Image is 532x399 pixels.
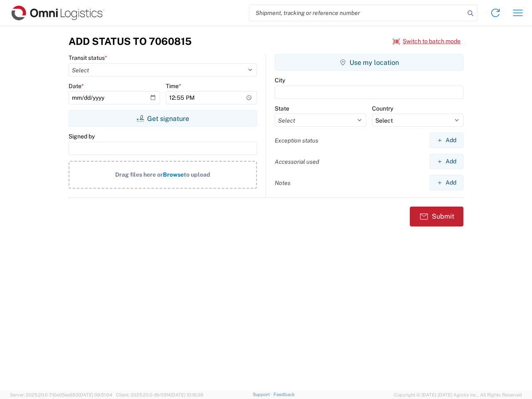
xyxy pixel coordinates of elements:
[275,137,318,144] label: Exception status
[275,76,285,84] label: City
[69,110,257,127] button: Get signature
[79,392,112,397] span: [DATE] 09:51:04
[372,105,393,112] label: Country
[116,392,203,397] span: Client: 2025.20.0-8b113f4
[184,171,210,178] span: to upload
[10,392,112,397] span: Server: 2025.20.0-710e05ee653
[275,158,319,165] label: Accessorial used
[275,54,463,71] button: Use my location
[275,179,291,187] label: Notes
[69,133,95,140] label: Signed by
[410,207,463,227] button: Submit
[115,171,163,178] span: Drag files here or
[69,35,192,47] h3: Add Status to 7060815
[171,392,203,397] span: [DATE] 10:16:38
[69,82,84,90] label: Date
[430,133,463,148] button: Add
[273,392,295,397] a: Feedback
[69,54,107,62] label: Transit status
[275,105,289,112] label: State
[166,82,181,90] label: Time
[253,392,273,397] a: Support
[430,154,463,169] button: Add
[393,34,461,48] button: Switch to batch mode
[163,171,184,178] span: Browse
[430,175,463,190] button: Add
[394,391,522,399] span: Copyright © [DATE]-[DATE] Agistix Inc., All Rights Reserved
[249,5,465,21] input: Shipment, tracking or reference number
